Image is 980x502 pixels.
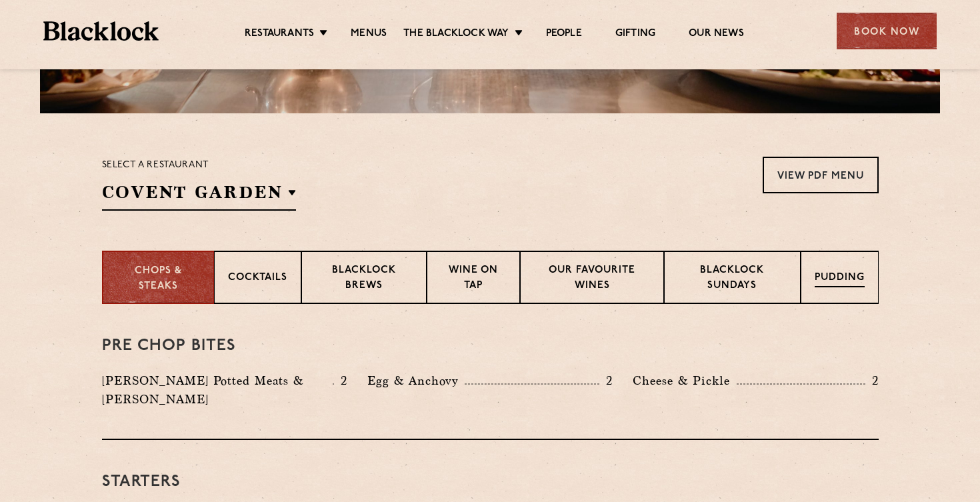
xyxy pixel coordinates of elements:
h3: Pre Chop Bites [102,337,879,355]
p: Our favourite wines [534,263,650,295]
h3: Starters [102,473,879,491]
a: Restaurants [245,27,314,42]
p: Cheese & Pickle [633,371,737,390]
a: People [546,27,582,42]
p: 2 [865,372,879,389]
a: Our News [689,27,744,42]
a: Menus [351,27,387,42]
div: Book Now [837,13,937,49]
p: Wine on Tap [441,263,506,295]
a: View PDF Menu [763,157,879,193]
p: Select a restaurant [102,157,297,174]
a: The Blacklock Way [403,27,509,42]
img: BL_Textured_Logo-footer-cropped.svg [43,21,159,41]
p: Egg & Anchovy [367,371,465,390]
p: Cocktails [228,271,287,287]
p: Pudding [815,271,865,287]
p: Chops & Steaks [117,264,200,294]
p: [PERSON_NAME] Potted Meats & [PERSON_NAME] [102,371,333,409]
p: Blacklock Brews [315,263,413,295]
p: 2 [334,372,347,389]
p: Blacklock Sundays [678,263,787,295]
h2: Covent Garden [102,181,297,211]
a: Gifting [615,27,655,42]
p: 2 [599,372,613,389]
